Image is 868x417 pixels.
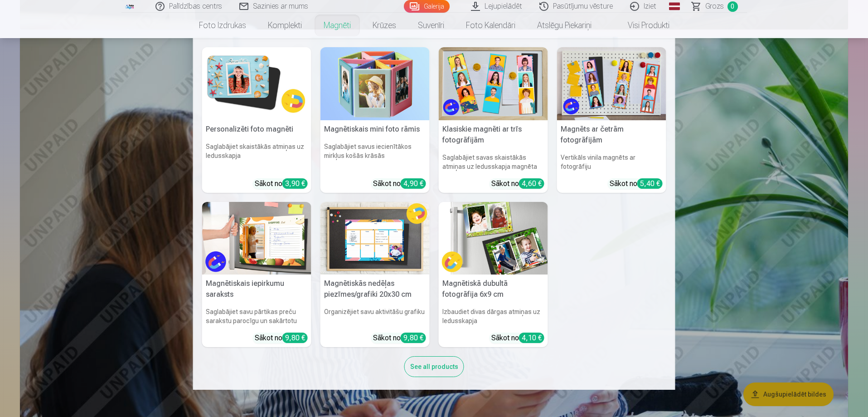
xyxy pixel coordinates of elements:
[401,178,426,189] div: 4,90 €
[320,47,430,193] a: Magnētiskais mini foto rāmisMagnētiskais mini foto rāmisSaglabājiet savus iecienītākos mirkļus ko...
[202,202,311,348] a: Magnētiskais iepirkumu sarakstsMagnētiskais iepirkumu sarakstsSaglabājiet savu pārtikas preču sar...
[407,13,455,38] a: Suvenīri
[439,202,548,348] a: Magnētiskā dubultā fotogrāfija 6x9 cmMagnētiskā dubultā fotogrāfija 6x9 cmIzbaudiet divas dārgas ...
[255,333,308,343] div: Sākot no
[439,47,548,120] img: Klasiskie magnēti ar trīs fotogrāfijām
[455,13,526,38] a: Foto kalendāri
[362,13,407,38] a: Krūzes
[257,13,313,38] a: Komplekti
[202,304,311,329] h6: Saglabājiet savu pārtikas preču sarakstu parocīgu un sakārtotu
[439,47,548,193] a: Klasiskie magnēti ar trīs fotogrāfijāmKlasiskie magnēti ar trīs fotogrāfijāmSaglabājiet savas ska...
[202,120,311,138] h5: Personalizēti foto magnēti
[320,304,430,329] h6: Organizējiet savu aktivitāšu grafiku
[526,13,602,38] a: Atslēgu piekariņi
[202,47,311,120] img: Personalizēti foto magnēti
[519,178,544,189] div: 4,60 €
[519,333,544,343] div: 4,10 €
[557,47,666,193] a: Magnēts ar četrām fotogrāfijāmMagnēts ar četrām fotogrāfijāmVertikāls vinila magnēts ar fotogrāfi...
[202,275,311,304] h5: Magnētiskais iepirkumu saraksts
[404,361,464,371] a: See all products
[439,149,548,175] h6: Saglabājiet savas skaistākās atmiņas uz ledusskapja magnēta
[727,1,738,12] span: 0
[373,178,426,189] div: Sākot no
[439,202,548,275] img: Magnētiskā dubultā fotogrāfija 6x9 cm
[125,4,135,9] img: /fa1
[401,333,426,343] div: 9,80 €
[202,47,311,193] a: Personalizēti foto magnētiPersonalizēti foto magnētiSaglabājiet skaistākās atmiņas uz ledusskapja...
[320,202,430,348] a: Magnētiskās nedēļas piezīmes/grafiki 20x30 cmMagnētiskās nedēļas piezīmes/grafiki 20x30 cmOrganiz...
[705,1,724,12] span: Grozs
[557,120,666,149] h5: Magnēts ar četrām fotogrāfijām
[557,149,666,175] h6: Vertikāls vinila magnēts ar fotogrāfiju
[491,178,544,189] div: Sākot no
[202,138,311,175] h6: Saglabājiet skaistākās atmiņas uz ledusskapja
[439,120,548,149] h5: Klasiskie magnēti ar trīs fotogrāfijām
[313,13,362,38] a: Magnēti
[255,178,308,189] div: Sākot no
[282,178,308,189] div: 3,90 €
[610,178,663,189] div: Sākot no
[637,178,663,189] div: 5,40 €
[439,304,548,329] h6: Izbaudiet divas dārgas atmiņas uz ledusskapja
[557,47,666,120] img: Magnēts ar četrām fotogrāfijām
[602,13,680,38] a: Visi produkti
[320,202,430,275] img: Magnētiskās nedēļas piezīmes/grafiki 20x30 cm
[320,47,430,120] img: Magnētiskais mini foto rāmis
[439,275,548,304] h5: Magnētiskā dubultā fotogrāfija 6x9 cm
[188,13,257,38] a: Foto izdrukas
[373,333,426,343] div: Sākot no
[202,202,311,275] img: Magnētiskais iepirkumu saraksts
[320,138,430,175] h6: Saglabājiet savus iecienītākos mirkļus košās krāsās
[491,333,544,343] div: Sākot no
[404,356,464,377] div: See all products
[320,120,430,138] h5: Magnētiskais mini foto rāmis
[320,275,430,304] h5: Magnētiskās nedēļas piezīmes/grafiki 20x30 cm
[282,333,308,343] div: 9,80 €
